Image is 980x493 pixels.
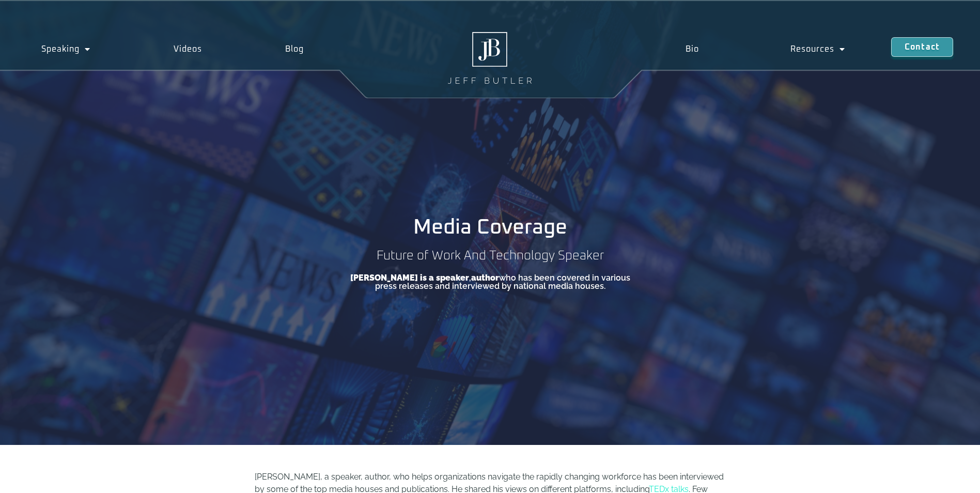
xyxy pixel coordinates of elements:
[350,273,469,283] b: [PERSON_NAME] is a speaker
[640,37,891,61] nav: Menu
[372,248,608,264] h2: Future of Work And Technology Speaker
[640,37,744,61] a: Bio
[413,217,567,238] h1: Media Coverage
[132,37,244,61] a: Videos
[905,43,940,51] span: Contact
[244,37,346,61] a: Blog
[343,274,637,290] p: , who has been covered in various press releases and interviewed by national media houses.
[891,37,953,57] a: Contact
[745,37,891,61] a: Resources
[471,273,499,283] b: author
